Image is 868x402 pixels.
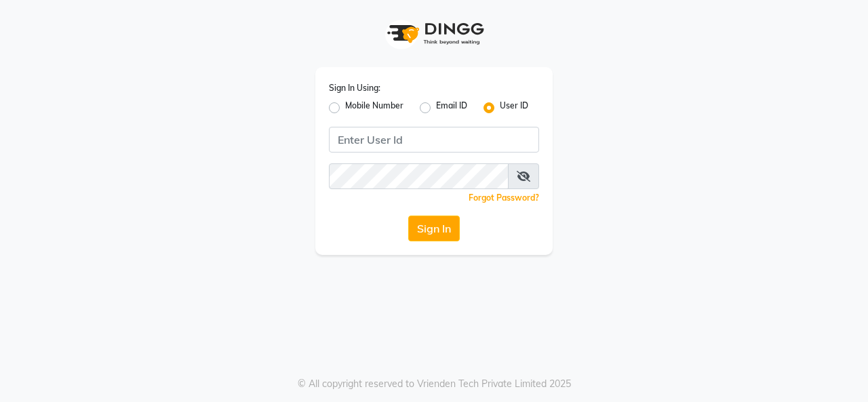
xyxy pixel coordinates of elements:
[436,100,467,116] label: Email ID
[408,216,460,241] button: Sign In
[469,193,539,203] a: Forgot Password?
[329,127,539,153] input: Username
[380,14,488,54] img: logo1.svg
[500,100,528,116] label: User ID
[329,82,380,94] label: Sign In Using:
[345,100,403,116] label: Mobile Number
[329,163,509,189] input: Username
